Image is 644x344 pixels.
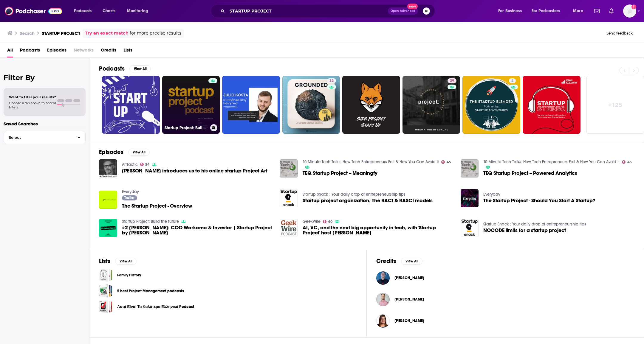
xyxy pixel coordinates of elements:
[303,219,321,224] a: GeekWire
[9,95,56,99] span: Want to filter your results?
[165,125,208,130] h3: Startup Project: Build the future
[303,171,377,176] a: TEQ Startup Project -- Meaningfy
[303,198,433,203] span: Startup project organization, The RACI & RASCI models
[461,189,479,207] img: The Startup Project - Should You Start A Startup?
[127,7,148,15] span: Monitoring
[394,318,424,323] a: Teresa Cain
[376,314,390,328] a: Teresa Cain
[483,198,595,203] a: The Startup Project - Should You Start A Startup?
[117,272,141,278] a: Family History
[47,45,66,57] a: Episodes
[328,220,332,223] span: 60
[376,293,390,306] img: Mikk Vainik
[394,318,424,323] span: [PERSON_NAME]
[122,162,138,167] a: ArtTactic
[511,78,513,84] span: 4
[323,220,332,223] a: 60
[483,159,620,164] a: 10-Minute Tech Talks: How Tech Entrepreneurs Fail & How You Can Avoid It
[117,288,184,294] a: 5 best Project Management podcasts
[101,45,116,57] span: Credits
[303,225,453,235] a: AI, VC, and the next big opportunity in tech, with 'Startup Project' host Nataraj Sindam
[99,300,112,313] a: Αυτά Είναι Τα Καλύτερα Ελληνικά Podcast
[592,6,602,16] a: Show notifications dropdown
[122,225,273,235] span: #2 [PERSON_NAME]: COO Workomo & Investor | Startup Project by [PERSON_NAME]
[532,7,560,15] span: For Podcasters
[605,31,634,36] button: Send feedback
[376,268,634,287] button: Andrew Berkowitz Andrew Berkowitz
[4,136,73,139] span: Select
[394,275,424,280] span: [PERSON_NAME]
[461,219,479,237] img: NOCODE limits for a startup project
[20,30,35,36] h3: Search
[115,258,137,265] button: View All
[280,159,298,178] a: TEQ Startup Project -- Meaningfy
[99,191,117,209] img: The Startup Project - Overview
[303,192,405,197] a: Startup Snack : Your daily drop of entrepreneurship tips
[124,196,134,200] span: Trailer
[122,225,273,235] a: #2 Pankaj Jain: COO Workomo & Investor | Startup Project by Nataraj
[483,171,577,176] span: TEQ Startup Project -- Powered Analytics
[99,65,125,72] h2: Podcasts
[394,297,424,302] a: Mikk Vainik
[280,189,298,207] img: Startup project organization, The RACI & RASCI models
[85,30,129,37] a: Try an exact match
[329,78,334,84] span: 32
[376,311,634,330] button: Teresa CainTeresa Cain
[569,6,591,16] button: open menu
[573,7,583,15] span: More
[99,159,117,178] img: Johannes Frohlich introduces us to his online startup Project Art
[394,297,424,302] span: [PERSON_NAME]
[623,4,636,18] img: User Profile
[5,5,62,17] img: Podchaser - Follow, Share and Rate Podcasts
[20,45,40,57] a: Podcasts
[99,268,112,282] a: Family History
[450,78,454,84] span: 39
[99,284,112,298] a: 5 best Project Management podcasts
[122,203,192,208] a: The Startup Project - Overview
[74,45,94,57] span: Networks
[327,78,336,83] a: 32
[509,78,516,83] a: 4
[4,73,86,82] h2: Filter By
[303,159,439,164] a: 10-Minute Tech Talks: How Tech Entrepreneurs Fail & How You Can Avoid It
[145,163,150,166] span: 54
[447,161,451,164] span: 45
[122,219,179,224] a: Startup Project: Build the future
[528,6,569,16] button: open menu
[441,160,451,164] a: 45
[376,257,396,265] h2: Credits
[99,219,117,237] img: #2 Pankaj Jain: COO Workomo & Investor | Startup Project by Nataraj
[99,65,151,72] a: PodcastsView All
[140,163,150,166] a: 54
[7,45,13,57] a: All
[483,228,566,233] a: NOCODE limits for a startup project
[462,76,520,134] a: 4
[128,149,150,156] button: View All
[99,257,137,265] a: ListsView All
[162,76,220,134] a: Startup Project: Build the future
[461,159,479,178] a: TEQ Startup Project -- Powered Analytics
[74,7,92,15] span: Podcasts
[280,219,298,237] img: AI, VC, and the next big opportunity in tech, with 'Startup Project' host Nataraj Sindam
[4,121,86,127] p: Saved Searches
[376,271,390,285] img: Andrew Berkowitz
[483,222,586,227] a: Startup Snack : Your daily drop of entrepreneurship tips
[376,257,422,265] a: CreditsView All
[130,30,181,37] span: for more precise results
[123,45,132,57] a: Lists
[607,6,616,16] a: Show notifications dropdown
[99,257,110,265] h2: Lists
[9,101,56,109] span: Choose a tab above to access filters.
